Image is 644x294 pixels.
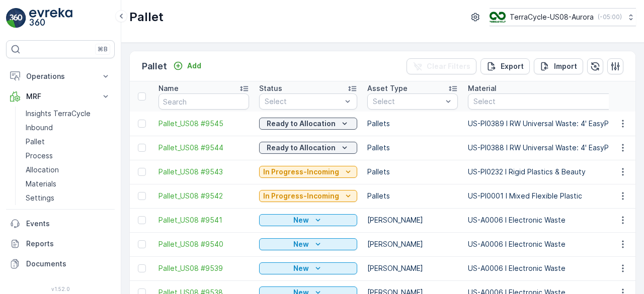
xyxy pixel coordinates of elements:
[259,214,357,226] button: New
[490,12,506,23] img: image_ci7OI47.png
[158,239,249,249] a: Pallet_US08 #9540
[367,215,458,225] p: [PERSON_NAME]
[598,13,622,21] p: ( -05:00 )
[259,190,357,202] button: In Progress-Incoming
[158,93,249,110] input: Search
[6,286,115,292] span: v 1.52.0
[138,240,146,248] div: Toggle Row Selected
[187,61,201,71] p: Add
[554,61,577,71] p: Import
[468,83,497,93] p: Material
[293,215,309,225] p: New
[367,191,458,201] p: Pallets
[265,96,342,107] p: Select
[158,143,249,153] a: Pallet_US08 #9544
[267,119,336,129] p: Ready to Allocation
[367,143,458,153] p: Pallets
[158,167,249,177] a: Pallet_US08 #9543
[26,165,59,175] p: Allocation
[259,83,282,93] p: Status
[158,119,249,129] a: Pallet_US08 #9545
[501,61,524,71] p: Export
[259,262,357,274] button: New
[534,58,583,74] button: Import
[22,107,115,121] a: Insights TerraCycle
[158,215,249,225] a: Pallet_US08 #9541
[6,86,115,107] button: MRF
[26,219,111,229] p: Events
[427,61,470,71] p: Clear Filters
[367,119,458,129] p: Pallets
[373,96,442,107] p: Select
[490,8,636,26] button: TerraCycle-US08-Aurora(-05:00)
[158,191,249,201] a: Pallet_US08 #9542
[6,254,115,274] a: Documents
[22,149,115,163] a: Process
[510,12,594,22] p: TerraCycle-US08-Aurora
[138,216,146,224] div: Toggle Row Selected
[22,135,115,149] a: Pallet
[26,151,53,161] p: Process
[293,239,309,249] p: New
[26,109,91,119] p: Insights TerraCycle
[480,58,530,74] button: Export
[22,163,115,177] a: Allocation
[158,83,179,93] p: Name
[26,259,111,269] p: Documents
[129,9,164,25] p: Pallet
[22,191,115,205] a: Settings
[169,60,205,72] button: Add
[6,234,115,254] a: Reports
[98,45,108,53] p: ⌘B
[407,58,476,74] button: Clear Filters
[26,137,45,147] p: Pallet
[267,143,336,153] p: Ready to Allocation
[6,214,115,234] a: Events
[259,142,357,154] button: Ready to Allocation
[26,91,95,102] p: MRF
[138,192,146,200] div: Toggle Row Selected
[293,263,309,273] p: New
[22,177,115,191] a: Materials
[26,179,56,189] p: Materials
[259,166,357,178] button: In Progress-Incoming
[22,121,115,135] a: Inbound
[367,239,458,249] p: [PERSON_NAME]
[26,123,53,133] p: Inbound
[138,120,146,128] div: Toggle Row Selected
[158,263,249,273] a: Pallet_US08 #9539
[367,263,458,273] p: [PERSON_NAME]
[259,238,357,250] button: New
[138,264,146,272] div: Toggle Row Selected
[26,193,54,203] p: Settings
[138,144,146,152] div: Toggle Row Selected
[138,168,146,176] div: Toggle Row Selected
[6,8,26,28] img: logo
[259,118,357,130] button: Ready to Allocation
[6,66,115,86] button: Operations
[263,167,339,177] p: In Progress-Incoming
[367,83,408,93] p: Asset Type
[26,239,111,249] p: Reports
[29,8,72,28] img: logo_light-DOdMpM7g.png
[142,59,167,73] p: Pallet
[367,167,458,177] p: Pallets
[263,191,339,201] p: In Progress-Incoming
[26,71,95,81] p: Operations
